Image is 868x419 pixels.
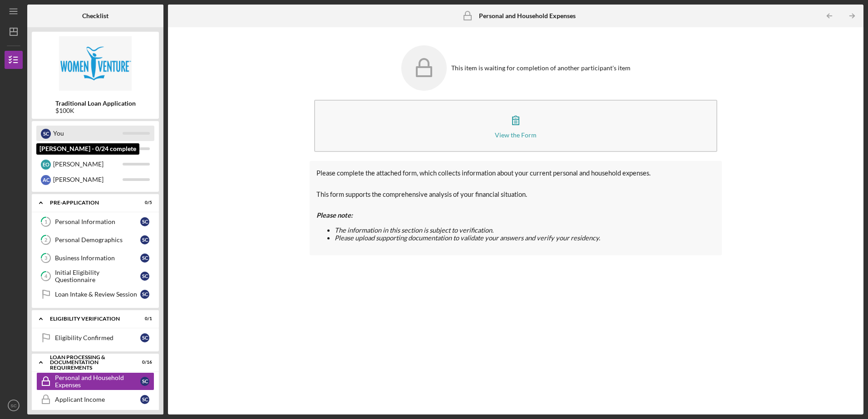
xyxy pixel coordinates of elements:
tspan: 1 [44,219,47,225]
div: Initial Eligibility Questionnaire [55,269,140,283]
a: 4Initial Eligibility QuestionnaireSC [36,267,154,285]
div: You [53,126,123,141]
div: $100K [55,107,136,114]
div: Business Information [55,254,140,262]
div: 0 / 5 [136,200,152,205]
div: [PERSON_NAME] [53,141,123,156]
div: Loan Processing & Documentation Requirements [50,355,129,370]
text: SC [10,403,16,408]
div: Applicant Income [55,396,140,403]
div: S C [140,235,149,244]
a: Applicant IncomeSC [36,390,154,409]
div: Eligibility Confirmed [55,334,140,341]
span: This form supports the comprehensive analysis of your financial situation. [316,190,527,198]
b: Traditional Loan Application [55,100,136,107]
div: S C [140,395,149,404]
tspan: 2 [44,237,47,243]
div: [PERSON_NAME] [53,172,123,187]
div: S C [140,290,149,299]
button: View the Form [314,100,717,152]
div: This item is waiting for completion of another participant's item [451,64,631,72]
div: S C [140,253,149,263]
tspan: 3 [44,255,47,261]
a: Loan Intake & Review SessionSC [36,285,154,303]
span: The information in this section is subject to verification. [335,226,493,234]
span: Please complete the attached form, which collects information about your current personal and hou... [316,169,651,177]
div: M O [41,144,51,154]
img: Product logo [32,36,159,91]
div: Personal Demographics [55,236,140,244]
tspan: 4 [44,273,48,279]
div: Loan Intake & Review Session [55,291,140,298]
div: Eligibility Verification [50,316,129,322]
div: S C [140,272,149,281]
span: Please upload supporting documentation to validate your answers and verify your residency. [335,234,600,242]
div: Personal Information [55,218,140,225]
div: Pre-Application [50,200,129,205]
div: Personal and Household Expenses [55,374,140,389]
button: SC [5,396,23,414]
a: 3Business InformationSC [36,249,154,267]
div: E O [41,160,51,170]
div: 0 / 16 [136,360,152,365]
div: S C [140,217,149,226]
strong: Please note: [316,211,353,219]
div: S C [140,377,149,386]
a: Eligibility ConfirmedSC [36,329,154,347]
div: View the Form [495,132,537,138]
a: 1Personal InformationSC [36,213,154,231]
div: A C [41,175,51,185]
div: [PERSON_NAME] [53,156,123,172]
b: Checklist [82,12,108,19]
b: Personal and Household Expenses [479,12,576,19]
a: 2Personal DemographicsSC [36,231,154,249]
div: S C [41,129,51,139]
div: S C [140,333,149,342]
div: 0 / 1 [136,316,152,322]
a: Personal and Household ExpensesSC [36,372,154,390]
